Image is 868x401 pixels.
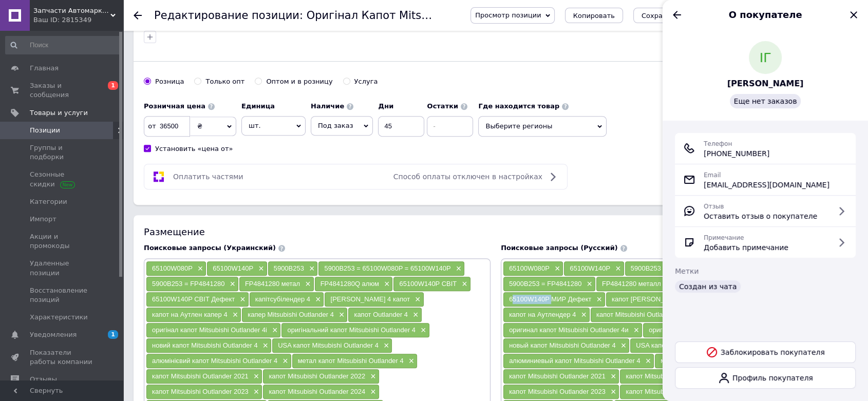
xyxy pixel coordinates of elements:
[427,102,458,110] b: Остатки
[602,280,661,288] span: FP4841280 металл
[378,116,424,137] input: 0
[683,201,847,221] a: ОтзывОставить отзыв о покупателе
[636,341,737,349] span: USA капот Mitsubishi Outlander 4
[266,77,332,86] div: Оптом и в розницу
[97,50,152,58] a: [DOMAIN_NAME]
[155,144,233,154] div: Установить «цена от»
[475,11,541,19] span: Просмотр позиции
[30,375,57,384] span: Отзывы
[10,33,124,41] strong: Уточняйте наличие и стоимость!!!
[671,9,683,21] button: Назад
[613,264,621,273] span: ×
[596,311,682,318] span: капот Mitsubishi Outlander 4
[144,102,205,110] b: Розничная цена
[633,8,753,23] button: Сохранить, перейти к списку
[30,232,95,251] span: Акции и промокоды
[675,267,699,275] span: Метки
[30,143,95,162] span: Группы и подборки
[30,215,56,224] span: Импорт
[509,295,591,303] span: 65100W140P МИР Дефект
[278,341,379,349] span: USA капот Mitsubishi Outlander 4
[552,264,560,273] span: ×
[643,357,651,366] span: ×
[241,116,306,136] span: шт.
[30,170,95,188] span: Сезонные скидки
[30,64,59,73] span: Главная
[10,67,166,86] em: фото запчасти может не соответствовать по цвету, комплектации или состоянию!!!
[152,357,277,365] span: алюмінієвий капот Mitsubishi Outlander 4
[30,108,88,118] span: Товары и услуги
[195,264,203,273] span: ×
[245,280,300,288] span: FP4841280 метал
[237,295,246,304] span: ×
[478,116,607,137] span: Выберите регионы
[675,341,856,363] button: Заблокировать покупателя
[704,140,732,147] span: Телефон
[10,13,31,21] span: Капот
[144,121,157,131] span: от
[260,341,269,350] span: ×
[320,280,379,288] span: FP4841280Q алюм
[152,326,267,334] span: оригінал капот Mitsubishi Outlander 4і
[269,388,365,395] span: капот Mitsubishi Outlander 2024
[847,9,860,21] button: Закрыть
[509,280,581,288] span: 5900B253 = FP4841280
[10,94,339,341] img: Mitsubishi Outlander IV 2021-
[102,50,157,58] a: [DOMAIN_NAME]
[661,357,770,365] span: металл капот Mitsubishi Outlander 4
[173,173,243,181] span: Оплатить частями
[399,280,457,288] span: 65100W140P СВІТ
[256,264,264,273] span: ×
[241,102,275,110] b: Единица
[144,116,190,137] input: 0
[274,264,304,272] span: 5900B253
[704,171,721,179] span: Email
[727,78,804,90] a: [PERSON_NAME]
[509,357,640,365] span: алюминиевый капот Mitsubishi Outlander 4
[704,203,724,210] span: Отзыв
[30,286,95,304] span: Восстановление позиций
[354,311,408,318] span: капот Outlander 4
[324,264,450,272] span: 5900B253 = 65100W080P = 65100W140P
[330,295,410,303] span: [PERSON_NAME] 4 капот
[626,388,722,395] span: капот Mitsubishi Outlander 2024
[155,77,184,86] div: Розница
[704,180,829,190] span: [EMAIL_ADDRESS][DOMAIN_NAME]
[144,225,847,238] div: Размещение
[478,102,559,110] b: Где находится товар
[675,367,856,389] a: Профиль покупателя
[381,341,389,350] span: ×
[152,280,224,288] span: 5900B253 = FP4841280
[612,295,691,303] span: капот [PERSON_NAME] 4
[269,372,365,380] span: капот Mitsubishi Outlander 2022
[152,295,235,303] span: 65100W140P СВІТ Дефект
[311,102,344,110] b: Наличие
[248,311,334,318] span: капер Mitsubishi Outlander 4
[33,13,98,21] span: [PERSON_NAME] 4
[368,388,376,396] span: ×
[704,234,744,241] span: Примечание
[354,77,378,86] div: Услуга
[98,13,199,21] span: Mitsubishi Outlander IV 2021-
[509,388,606,395] span: капот Mitsubishi Outlander 2023
[565,8,623,23] button: Копировать
[734,97,797,105] span: Еще нет заказов
[197,122,202,130] span: ₴
[683,232,847,253] a: ПримечаниеДобавить примечание
[608,372,616,381] span: ×
[10,50,157,58] em: Больше запчастей на сайте
[298,357,404,365] span: метал капот Mitsubishi Outlander 4
[608,388,616,396] span: ×
[570,264,610,272] span: 65100W140P
[584,280,592,289] span: ×
[501,244,618,252] span: Поисковые запросы (Русский)
[152,388,249,395] span: капот Mitsubishi Outlander 2023
[134,11,142,20] div: Вернуться назад
[704,211,817,221] span: Оставить отзыв о покупателе
[427,116,473,137] input: -
[704,148,769,159] span: [PHONE_NUMBER]
[10,67,141,86] em: фото запчастин може не відповідати по кольору, комплектації або стану!!
[108,81,118,90] span: 1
